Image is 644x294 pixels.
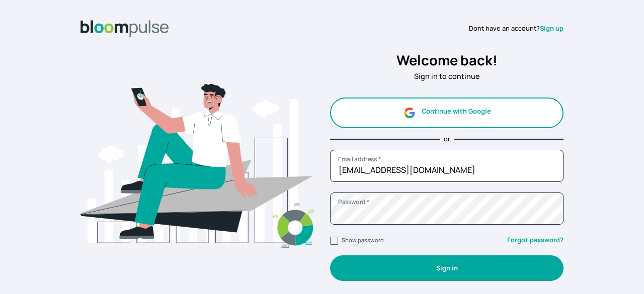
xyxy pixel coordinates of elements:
[469,24,540,33] span: Dont have an account?
[540,24,563,33] a: Sign up
[507,235,563,245] a: Forgot password?
[330,50,563,71] h2: Welcome back!
[403,107,416,119] img: google.svg
[80,49,314,282] img: signin.svg
[342,236,384,244] label: Show password
[444,134,450,144] p: or
[330,71,563,82] p: Sign in to continue
[80,20,169,37] img: Bloom Logo
[330,255,563,281] button: Sign in
[330,97,563,128] button: Continue with Google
